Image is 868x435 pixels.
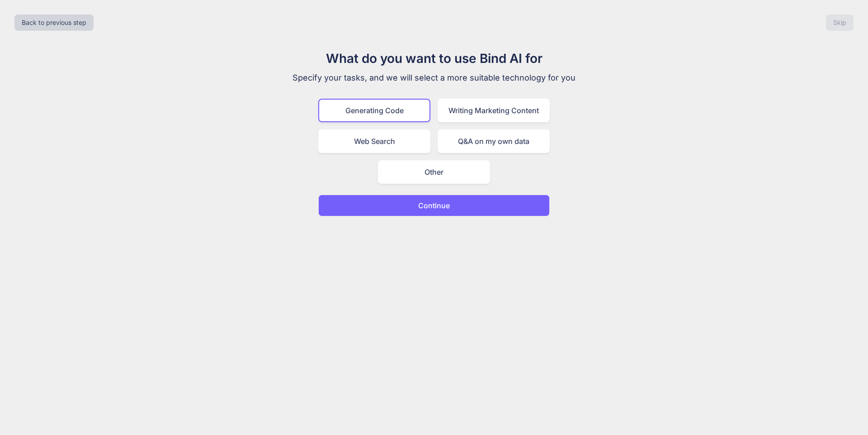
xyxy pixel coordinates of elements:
p: Specify your tasks, and we will select a more suitable technology for you [282,72,586,84]
button: Continue [318,195,550,216]
p: Continue [418,200,450,211]
div: Other [378,160,490,184]
div: Writing Marketing Content [438,99,550,122]
div: Q&A on my own data [438,129,550,153]
h1: What do you want to use Bind AI for [282,49,586,68]
button: Skip [826,14,854,31]
div: Generating Code [318,99,430,122]
button: Back to previous step [14,14,94,31]
div: Web Search [318,129,430,153]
